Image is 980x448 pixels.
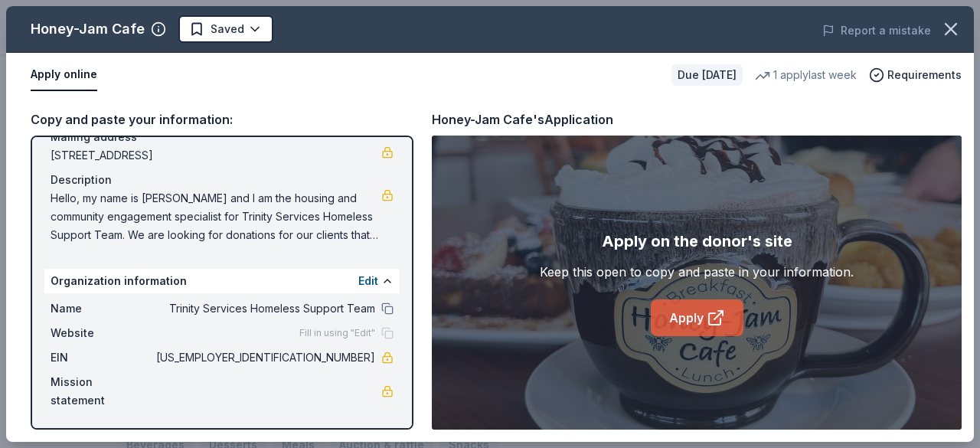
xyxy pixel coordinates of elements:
[755,66,857,84] div: 1 apply last week
[31,17,145,41] div: Honey-Jam Cafe
[44,269,400,293] div: Organization information
[51,171,394,189] div: Description
[887,66,962,84] span: Requirements
[432,110,613,129] div: Honey-Jam Cafe's Application
[358,272,378,290] button: Edit
[153,299,375,318] span: Trinity Services Homeless Support Team
[51,299,153,318] span: Name
[822,21,931,40] button: Report a mistake
[51,146,381,165] span: [STREET_ADDRESS]
[31,110,413,129] div: Copy and paste your information:
[651,299,743,336] a: Apply
[153,348,375,367] span: [US_EMPLOYER_IDENTIFICATION_NUMBER]
[51,128,394,146] div: Mailing address
[51,324,153,342] span: Website
[869,66,962,84] button: Requirements
[51,373,153,410] span: Mission statement
[299,327,375,339] span: Fill in using "Edit"
[178,15,273,43] button: Saved
[540,263,854,281] div: Keep this open to copy and paste in your information.
[51,348,153,367] span: EIN
[51,189,381,244] span: Hello, my name is [PERSON_NAME] and I am the housing and community engagement specialist for Trin...
[211,20,244,38] span: Saved
[31,59,97,91] button: Apply online
[602,229,792,253] div: Apply on the donor's site
[671,64,743,86] div: Due [DATE]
